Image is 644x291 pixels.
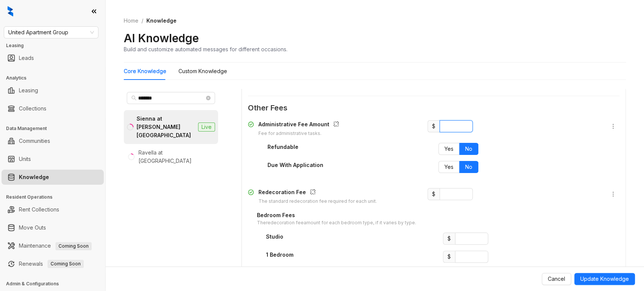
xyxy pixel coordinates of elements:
[443,251,455,263] span: $
[141,17,143,25] li: /
[19,202,59,217] a: Rent Collections
[258,130,342,137] div: Fee for administrative tasks.
[2,256,104,271] li: Renewals
[124,67,166,75] div: Core Knowledge
[267,161,323,169] div: Due With Application
[427,120,440,132] span: $
[2,152,104,167] li: Units
[178,67,227,75] div: Custom Knowledge
[19,256,84,271] a: RenewalsComing Soon
[55,242,92,250] span: Coming Soon
[258,120,342,130] div: Administrative Fee Amount
[131,95,137,101] span: search
[465,164,472,170] span: No
[2,202,104,217] li: Rent Collections
[19,101,46,116] a: Collections
[48,260,84,268] span: Coming Soon
[6,42,105,49] h3: Leasing
[610,191,616,197] span: more
[267,143,298,151] div: Refundable
[266,251,294,259] div: 1 Bedroom
[258,188,377,198] div: Redecoration Fee
[248,102,619,114] span: Other Fees
[266,233,283,241] div: Studio
[610,123,616,129] span: more
[258,198,377,205] div: The standard redecoration fee required for each unit.
[444,145,453,152] span: Yes
[206,96,211,100] span: close-circle
[6,125,105,132] h3: Data Management
[19,83,38,98] a: Leasing
[198,123,215,132] span: Live
[124,45,287,53] div: Build and customize automated messages for different occasions.
[6,194,105,201] h3: Resident Operations
[137,115,195,139] div: Sienna at [PERSON_NAME][GEOGRAPHIC_DATA]
[19,51,34,66] a: Leads
[444,164,453,170] span: Yes
[19,133,50,149] a: Communities
[2,133,104,149] li: Communities
[2,170,104,185] li: Knowledge
[2,51,104,66] li: Leads
[2,101,104,116] li: Collections
[2,238,104,253] li: Maintenance
[122,17,140,25] a: Home
[146,17,177,24] span: Knowledge
[427,188,440,200] span: $
[465,145,472,152] span: No
[19,220,46,235] a: Move Outs
[2,220,104,235] li: Move Outs
[8,6,13,17] img: logo
[8,27,94,38] span: United Apartment Group
[19,152,31,167] a: Units
[257,219,416,227] div: The redecoration fee amount for each bedroom type, if it varies by type.
[6,280,105,287] h3: Admin & Configurations
[19,170,49,185] a: Knowledge
[124,31,199,45] h2: AI Knowledge
[257,211,416,219] div: Bedroom Fees
[443,233,455,245] span: $
[2,83,104,98] li: Leasing
[6,75,105,81] h3: Analytics
[138,149,215,165] div: Ravella at [GEOGRAPHIC_DATA]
